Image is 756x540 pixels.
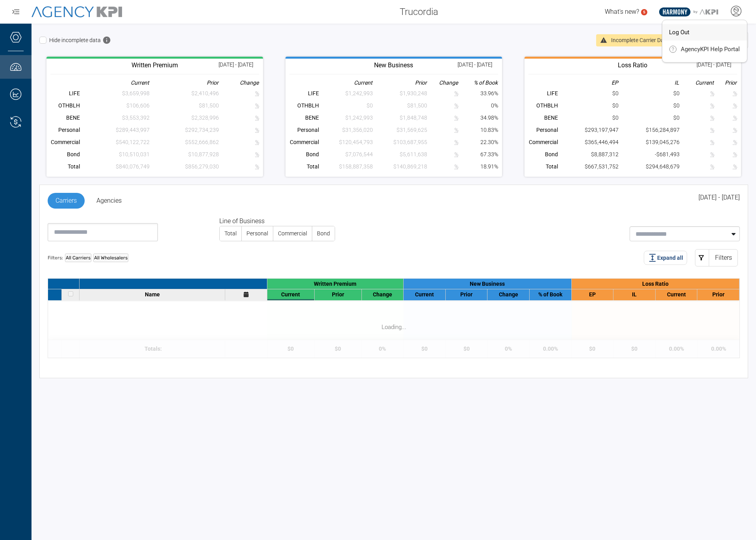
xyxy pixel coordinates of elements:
button: Filters [695,249,738,266]
div: New Business [404,279,571,289]
th: Prior [373,78,427,87]
td: $0 [558,100,619,112]
td: Carrier data is incomplete for the selected timeframe. [150,100,219,112]
td: Carrier data is incomplete for the selected timeframe. [219,100,259,112]
th: Bond [528,148,558,161]
td: -$681,493 [619,148,680,161]
td: Carrier data is incomplete for the selected timeframe. [80,161,149,173]
span: What's new? [605,8,639,15]
div: 18.91% [458,163,498,171]
td: Carrier data is incomplete for the selected timeframe. [427,100,459,112]
th: Change [427,78,459,87]
td: Carrier data is incomplete for the selected timeframe. [219,87,259,100]
td: Carrier data is incomplete for the selected timeframe. [680,87,714,100]
td: Carrier data is incomplete for the selected timeframe. [680,100,714,112]
label: Personal [242,226,273,241]
th: LIFE [528,87,558,100]
th: % of Book [458,78,498,87]
div: 34.98% [458,114,498,122]
div: 0% [458,102,498,110]
th: LIFE [50,87,80,100]
h3: Reported by Carriers [374,61,413,70]
td: Carrier data is incomplete for the selected timeframe. [714,148,737,161]
button: Expand all [644,251,687,265]
div: Current [269,291,312,298]
td: Carrier data is incomplete for the selected timeframe. [373,87,427,100]
td: $293,197,947 [558,124,619,136]
td: Carrier data is incomplete for the selected timeframe. [373,148,427,161]
td: Carrier data is incomplete for the selected timeframe. [319,87,373,100]
a: 5 [641,9,647,15]
td: Carrier data is incomplete for the selected timeframe. [373,136,427,148]
td: $0 [558,87,619,100]
div: Prior [699,291,737,298]
div: % of Book [532,291,569,298]
th: IL [619,78,680,87]
th: Commercial [50,136,80,148]
td: $139,045,276 [619,136,680,148]
td: Carrier data is incomplete for the selected timeframe. [680,161,714,173]
span: AgencyKPI Help Portal [681,46,740,52]
legend: Line of Business [219,216,335,226]
div: 10.83% [458,126,498,134]
td: Carrier data is incomplete for the selected timeframe. [680,124,714,136]
th: Total [528,161,558,173]
div: Filters [709,249,738,266]
div: All Wholesalers [93,253,128,262]
h3: Reported by Carriers [132,61,178,70]
div: Name [82,291,223,298]
td: Carrier data is incomplete for the selected timeframe. [80,87,149,100]
div: EP [574,291,611,298]
label: Hide incomplete data [39,37,101,43]
td: Carrier data is incomplete for the selected timeframe. [427,161,459,173]
td: Carrier data is incomplete for the selected timeframe. [219,136,259,148]
td: $294,648,679 [619,161,680,173]
td: Carrier data is incomplete for the selected timeframe. [714,136,737,148]
td: Carrier data is incomplete for the selected timeframe. [373,112,427,124]
td: Carrier data is incomplete for the selected timeframe. [219,124,259,136]
div: Prior [448,291,485,298]
td: Carrier data is incomplete for the selected timeframe. [427,124,459,136]
td: Carrier data is incomplete for the selected timeframe. [427,148,459,161]
div: [DATE] - [DATE] [219,61,253,69]
th: Bond [289,148,319,161]
img: AgencyKPI [31,6,122,18]
th: BENE [50,112,80,124]
label: Total [220,226,241,241]
td: Carrier data is incomplete for the selected timeframe. [714,124,737,136]
td: Carrier data is incomplete for the selected timeframe. [680,136,714,148]
td: Carrier data is incomplete for the selected timeframe. [714,112,737,124]
td: Carrier data is incomplete for the selected timeframe. [80,124,149,136]
td: $0 [619,112,680,124]
td: $0 [619,100,680,112]
div: Current [406,291,443,298]
td: Carrier data is incomplete for the selected timeframe. [319,112,373,124]
td: $0 [558,112,619,124]
td: Carrier data is incomplete for the selected timeframe. [714,87,737,100]
div: Filters: [48,253,128,262]
td: Carrier data is incomplete for the selected timeframe. [150,87,219,100]
th: Total [289,161,319,173]
div: 22.30% [458,138,498,146]
th: Commercial [289,136,319,148]
th: Commercial [528,136,558,148]
td: Carrier data is incomplete for the selected timeframe. [219,112,259,124]
th: Prior [714,78,737,87]
div: IL [615,291,653,298]
div: 33.96% [458,89,498,98]
div: Change [364,291,402,298]
div: Loading... [48,323,739,332]
th: OTHBLH [289,100,319,112]
th: BENE [289,112,319,124]
td: Carrier data is incomplete for the selected timeframe. [680,112,714,124]
th: Current [680,78,714,87]
div: [DATE] - [DATE] [699,193,740,216]
td: Carrier data is incomplete for the selected timeframe. [373,124,427,136]
td: Carrier data is incomplete for the selected timeframe. [714,161,737,173]
th: Personal [50,124,80,136]
div: [DATE] - [DATE] [458,61,492,69]
th: Current [319,78,373,87]
td: Carrier data is incomplete for the selected timeframe. [427,87,459,100]
td: Carrier data is incomplete for the selected timeframe. [319,100,373,112]
div: Prior [317,291,359,298]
